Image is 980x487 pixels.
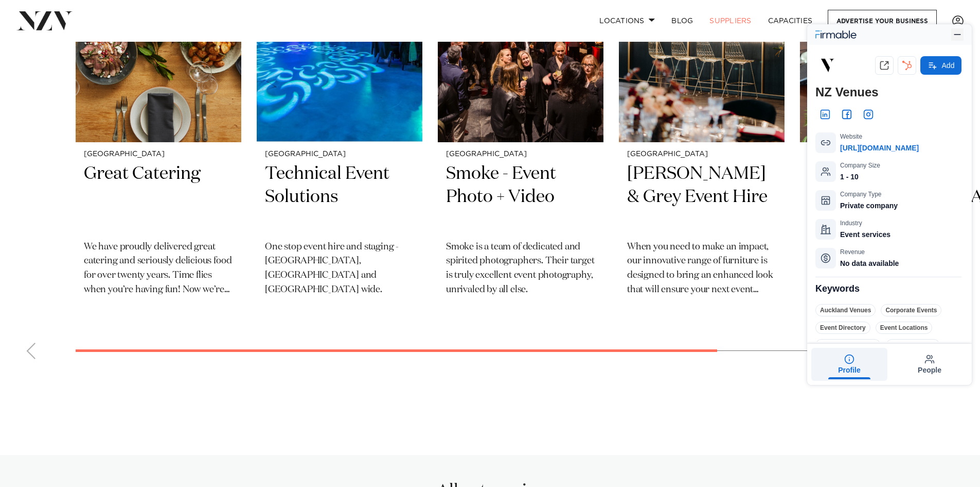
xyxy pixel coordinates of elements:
a: Capacities [760,10,821,32]
small: [GEOGRAPHIC_DATA] [84,150,233,158]
p: Smoke is a team of dedicated and spirited photographers. Their target is truly excellent event ph... [446,240,595,298]
a: Advertise your business [828,10,937,32]
h2: [PERSON_NAME] & Grey Event Hire [627,162,776,232]
small: [GEOGRAPHIC_DATA] [265,150,414,158]
h2: Great Catering [84,162,233,232]
a: Locations [591,10,663,32]
h2: Technical Event Solutions [265,162,414,232]
small: [GEOGRAPHIC_DATA] [627,150,776,158]
img: nzv-logo.png [16,11,73,30]
p: We have proudly delivered great catering and seriously delicious food for over twenty years. Time... [84,240,233,298]
p: One stop event hire and staging - [GEOGRAPHIC_DATA], [GEOGRAPHIC_DATA] and [GEOGRAPHIC_DATA] wide. [265,240,414,298]
a: SUPPLIERS [701,10,759,32]
h2: Smoke - Event Photo + Video [446,162,595,232]
small: [GEOGRAPHIC_DATA] [446,150,595,158]
a: BLOG [663,10,701,32]
p: When you need to make an impact, our innovative range of furniture is designed to bring an enhanc... [627,240,776,298]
